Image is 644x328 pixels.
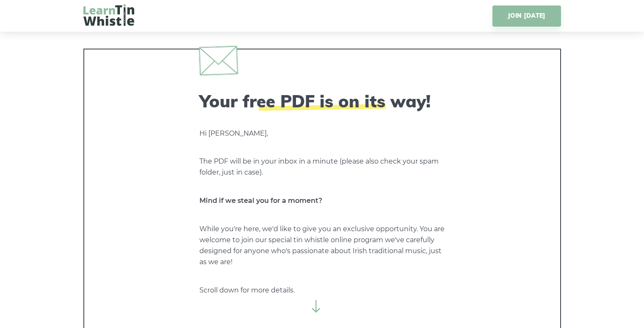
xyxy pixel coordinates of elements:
[199,285,445,296] p: Scroll down for more details.
[199,224,445,268] p: While you're here, we'd like to give you an exclusive opportunity. You are welcome to join our sp...
[199,46,238,75] img: envelope.svg
[199,128,445,139] p: Hi [PERSON_NAME],
[83,4,134,26] img: LearnTinWhistle.com
[199,156,445,178] p: The PDF will be in your inbox in a minute (please also check your spam folder, just in case).
[199,91,445,111] h2: Your free PDF is on its way!
[199,197,322,205] strong: Mind if we steal you for a moment?
[492,5,561,27] a: JOIN [DATE]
